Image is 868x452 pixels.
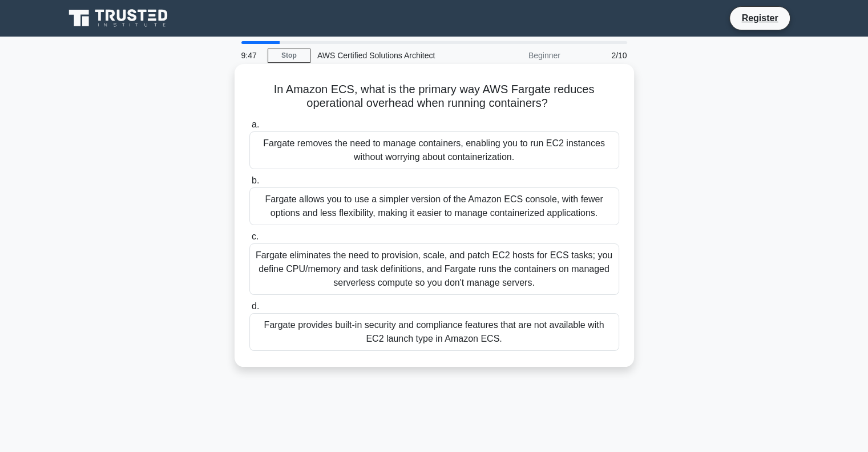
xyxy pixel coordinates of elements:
[567,44,634,67] div: 2/10
[252,231,259,241] span: c.
[734,11,785,25] a: Register
[248,82,620,111] h5: In Amazon ECS, what is the primary way AWS Fargate reduces operational overhead when running cont...
[252,301,259,311] span: d.
[249,313,619,351] div: Fargate provides built-in security and compliance features that are not available with EC2 launch...
[252,175,259,185] span: b.
[249,187,619,225] div: Fargate allows you to use a simpler version of the Amazon ECS console, with fewer options and les...
[252,119,259,129] span: a.
[235,44,268,67] div: 9:47
[310,44,467,67] div: AWS Certified Solutions Architect
[249,131,619,169] div: Fargate removes the need to manage containers, enabling you to run EC2 instances without worrying...
[249,243,619,295] div: Fargate eliminates the need to provision, scale, and patch EC2 hosts for ECS tasks; you define CP...
[268,49,310,63] a: Stop
[467,44,567,67] div: Beginner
